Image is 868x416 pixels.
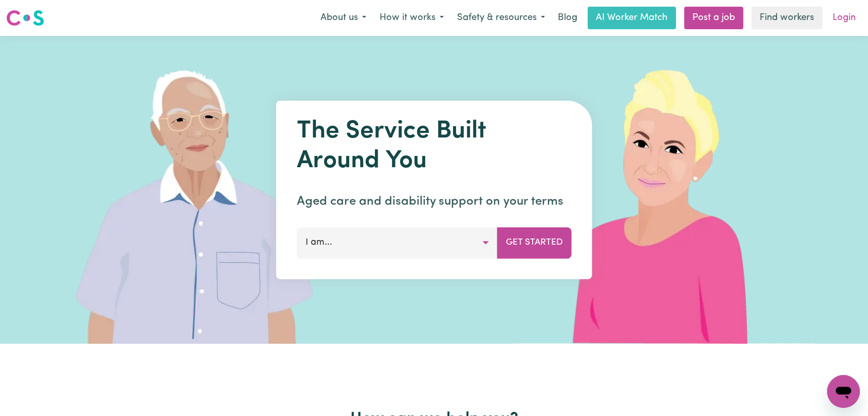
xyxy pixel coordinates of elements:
button: How it works [373,7,450,29]
p: Aged care and disability support on your terms [297,192,572,211]
button: I am... [297,227,498,258]
a: AI Worker Match [588,7,676,29]
button: Safety & resources [450,7,552,29]
button: About us [314,7,373,29]
iframe: Button to launch messaging window [827,375,860,408]
a: Careseekers logo [6,6,44,30]
img: Careseekers logo [6,9,44,27]
a: Login [826,7,862,29]
a: Post a job [684,7,743,29]
button: Get Started [497,227,572,258]
a: Find workers [751,7,822,29]
a: Blog [552,7,583,29]
h1: The Service Built Around You [297,117,572,176]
